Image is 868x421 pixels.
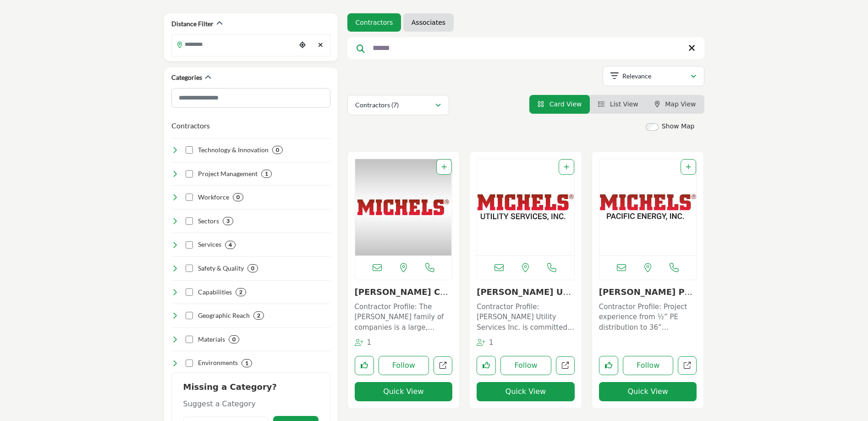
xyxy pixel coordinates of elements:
[225,241,236,249] div: 4 Results For Services
[236,194,240,200] b: 0
[198,169,258,178] h4: Project Management: Effective planning, coordination, and oversight to deliver projects on time, ...
[183,399,256,408] span: Suggest a Category
[355,302,453,333] p: Contractor Profile: The [PERSON_NAME] family of companies is a large, diversified energy and infr...
[599,356,618,375] button: Like listing
[186,217,193,225] input: Select Sectors checkbox
[355,356,374,375] button: Like listing
[477,159,574,255] img: Michels Utility Services Inc.
[253,311,264,320] div: 2 Results For Geographic Reach
[272,146,283,154] div: 0 Results For Technology & Innovation
[355,382,453,401] button: Quick View
[171,120,210,131] button: Contractors
[678,356,697,375] a: Open michels-pacific-energy-inc in new tab
[239,289,242,295] b: 2
[171,73,202,82] h2: Categories
[477,356,496,375] button: Like listing
[500,356,551,375] button: Follow
[198,193,229,202] h4: Workforce: Skilled, experienced, and diverse professionals dedicated to excellence in all aspects...
[477,287,575,297] h3: Michels Utility Services Inc.
[229,242,232,248] b: 4
[549,100,582,108] span: Card View
[556,356,575,375] a: Open michels-utility-services-inc in new tab
[186,312,193,319] input: Select Geographic Reach checkbox
[564,163,569,171] a: Add To List
[183,382,319,399] h2: Missing a Category?
[186,336,193,343] input: Select Materials checkbox
[242,359,252,367] div: 1 Results For Environments
[347,37,704,59] input: Search Keyword
[276,147,279,153] b: 0
[477,299,575,333] a: Contractor Profile: [PERSON_NAME] Utility Services Inc. is committed to constructing and maintain...
[599,159,697,255] a: Open Listing in new tab
[647,95,704,114] li: Map View
[477,382,575,401] button: Quick View
[610,100,638,108] span: List View
[186,241,193,249] input: Select Services checkbox
[186,360,193,367] input: Select Environments checkbox
[598,100,638,108] a: View List
[355,338,372,348] div: Followers
[686,163,691,171] a: Add To List
[355,287,453,297] h3: Michels Corporation
[314,35,328,55] div: Clear search location
[355,159,452,255] a: Open Listing in new tab
[186,146,193,154] input: Select Technology & Innovation checkbox
[251,265,254,271] b: 0
[296,35,309,55] div: Choose your current location
[355,287,450,307] a: [PERSON_NAME] Corporation
[603,66,704,86] button: Relevance
[662,122,695,131] label: Show Map
[489,338,494,347] span: 1
[198,358,238,367] h4: Environments: Adaptability to diverse geographical, topographical, and environmental conditions f...
[223,217,233,225] div: 3 Results For Sectors
[599,382,697,401] button: Quick View
[355,100,399,110] p: Contractors (7)
[355,299,453,333] a: Contractor Profile: The [PERSON_NAME] family of companies is a large, diversified energy and infr...
[599,302,697,333] p: Contractor Profile: Project experience from ½” PE distribution to 36” transmission pipelines work...
[233,193,243,201] div: 0 Results For Workforce
[198,216,219,226] h4: Sectors: Serving multiple industries, including oil & gas, water, sewer, electric power, and tele...
[538,100,582,108] a: View Card
[655,100,696,108] a: Map View
[247,264,258,272] div: 0 Results For Safety & Quality
[590,95,647,114] li: List View
[198,311,250,320] h4: Geographic Reach: Extensive coverage across various regions, states, and territories to meet clie...
[529,95,590,114] li: Card View
[186,194,193,201] input: Select Workforce checkbox
[434,356,452,375] a: Open michels-corporation in new tab
[236,288,246,296] div: 2 Results For Capabilities
[441,163,447,171] a: Add To List
[412,18,445,27] a: Associates
[477,287,572,307] a: [PERSON_NAME] Utility Serv...
[245,360,248,366] b: 1
[355,159,452,255] img: Michels Corporation
[198,240,221,249] h4: Services: Comprehensive offerings for pipeline construction, maintenance, and repair across vario...
[367,338,371,347] span: 1
[198,145,269,155] h4: Technology & Innovation: Leveraging cutting-edge tools, systems, and processes to optimize effici...
[379,356,429,375] button: Follow
[477,302,575,333] p: Contractor Profile: [PERSON_NAME] Utility Services Inc. is committed to constructing and maintain...
[599,299,697,333] a: Contractor Profile: Project experience from ½” PE distribution to 36” transmission pipelines work...
[623,356,674,375] button: Follow
[226,218,230,224] b: 3
[232,336,236,343] b: 0
[186,288,193,296] input: Select Capabilities checkbox
[186,265,193,272] input: Select Safety & Quality checkbox
[599,287,695,307] a: [PERSON_NAME] Pacific Ener...
[229,335,239,343] div: 0 Results For Materials
[172,35,296,53] input: Search Location
[356,18,393,27] a: Contractors
[477,159,574,255] a: Open Listing in new tab
[261,170,272,178] div: 1 Results For Project Management
[347,95,449,115] button: Contractors (7)
[198,288,232,297] h4: Capabilities: Specialized skills and equipment for executing complex projects using advanced tech...
[257,312,260,319] b: 2
[198,264,244,273] h4: Safety & Quality: Unwavering commitment to ensuring the highest standards of safety, compliance, ...
[198,335,225,344] h4: Materials: Expertise in handling, fabricating, and installing a wide range of pipeline materials ...
[171,19,214,28] h2: Distance Filter
[599,159,697,255] img: Michels Pacific Energy Inc.
[265,171,268,177] b: 1
[599,287,697,297] h3: Michels Pacific Energy Inc.
[186,170,193,177] input: Select Project Management checkbox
